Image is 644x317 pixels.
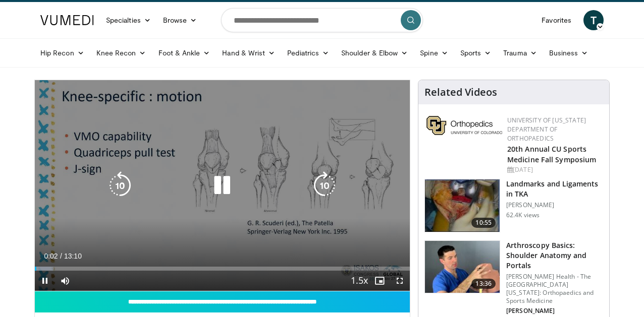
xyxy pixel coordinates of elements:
a: Hand & Wrist [216,43,281,63]
p: 62.4K views [506,211,540,219]
a: Spine [414,43,454,63]
button: Playback Rate [349,271,369,291]
a: Hip Recon [34,43,90,63]
a: Specialties [100,10,157,30]
img: VuMedi Logo [40,15,94,25]
img: 355603a8-37da-49b6-856f-e00d7e9307d3.png.150x105_q85_autocrop_double_scale_upscale_version-0.2.png [426,116,502,135]
input: Search topics, interventions [221,8,423,32]
a: Browse [157,10,203,30]
img: 88434a0e-b753-4bdd-ac08-0695542386d5.150x105_q85_crop-smart_upscale.jpg [425,179,500,232]
a: Shoulder & Elbow [335,43,414,63]
div: Progress Bar [35,267,410,271]
a: 20th Annual CU Sports Medicine Fall Symposium [507,144,596,164]
button: Fullscreen [390,271,410,291]
a: 10:55 Landmarks and Ligaments in TKA [PERSON_NAME] 62.4K views [424,179,603,232]
h3: Landmarks and Ligaments in TKA [506,179,603,199]
video-js: Video Player [35,80,410,291]
a: Sports [454,43,498,63]
span: 10:55 [471,218,496,228]
a: Knee Recon [90,43,152,63]
a: University of [US_STATE] Department of Orthopaedics [507,116,586,143]
span: 13:10 [64,252,82,260]
a: Business [543,43,595,63]
div: [DATE] [507,165,601,174]
span: 0:02 [44,252,58,260]
p: [PERSON_NAME] [506,201,603,209]
h3: Arthroscopy Basics: Shoulder Anatomy and Portals [506,240,603,271]
a: Foot & Ankle [152,43,217,63]
span: 13:36 [471,279,496,289]
a: Pediatrics [281,43,335,63]
a: Trauma [497,43,543,63]
img: 9534a039-0eaa-4167-96cf-d5be049a70d8.150x105_q85_crop-smart_upscale.jpg [425,241,500,293]
h4: Related Videos [424,86,497,98]
a: Favorites [535,10,577,30]
a: T [583,10,604,30]
p: [PERSON_NAME] [506,307,603,315]
button: Enable picture-in-picture mode [369,271,390,291]
button: Mute [55,271,75,291]
p: [PERSON_NAME] Health - The [GEOGRAPHIC_DATA][US_STATE]: Orthopaedics and Sports Medicine [506,273,603,305]
span: / [60,252,62,260]
button: Pause [35,271,55,291]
